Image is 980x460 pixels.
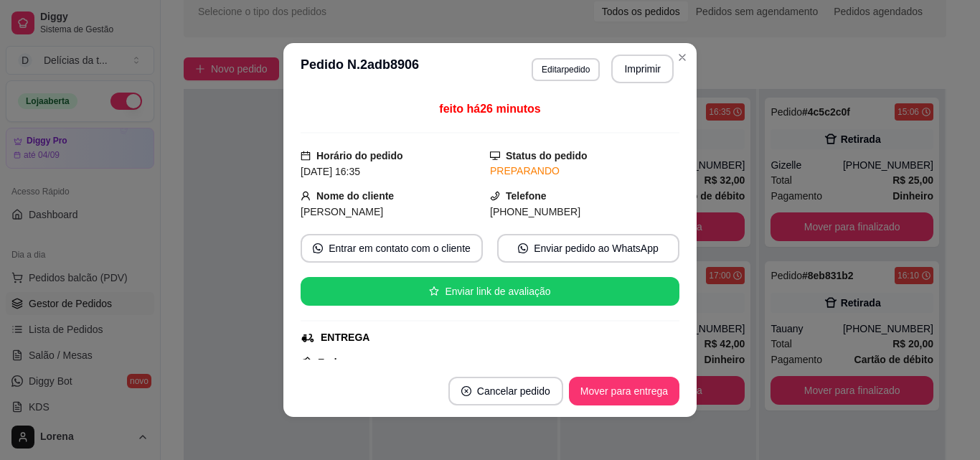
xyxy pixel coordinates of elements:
[490,206,580,217] span: [PHONE_NUMBER]
[301,234,483,263] button: whats-appEntrar em contato com o cliente
[497,234,679,263] button: whats-appEnviar pedido ao WhatsApp
[506,190,547,202] strong: Telefone
[611,55,674,83] button: Imprimir
[301,277,679,306] button: starEnviar link de avaliação
[490,164,679,179] div: PREPARANDO
[448,377,563,405] button: close-circleCancelar pedido
[301,191,311,201] span: user
[461,386,471,396] span: close-circle
[301,55,419,83] h3: Pedido N. 2adb8906
[301,151,311,161] span: calendar
[518,243,528,253] span: whats-app
[439,103,540,115] span: feito há 26 minutos
[313,243,323,253] span: whats-app
[569,377,679,405] button: Mover para entrega
[490,151,500,161] span: desktop
[321,330,369,345] div: ENTREGA
[429,286,439,296] span: star
[671,46,694,69] button: Close
[506,150,588,161] strong: Status do pedido
[316,150,403,161] strong: Horário do pedido
[490,191,500,201] span: phone
[318,357,364,368] strong: Endereço
[301,166,360,177] span: [DATE] 16:35
[316,190,394,202] strong: Nome do cliente
[301,206,383,217] span: [PERSON_NAME]
[301,356,312,367] span: pushpin
[532,58,600,81] button: Editarpedido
